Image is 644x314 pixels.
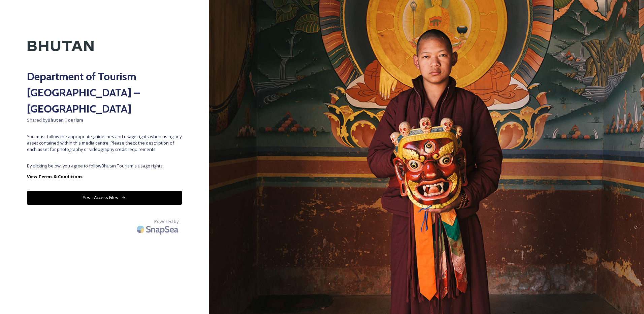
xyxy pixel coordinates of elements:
img: Kingdom-of-Bhutan-Logo.png [27,27,94,65]
img: SnapSea Logo [135,221,182,237]
span: Powered by [154,218,179,225]
span: By clicking below, you agree to follow Bhutan Tourism 's usage rights. [27,163,182,169]
button: Yes - Access Files [27,191,182,205]
span: You must follow the appropriate guidelines and usage rights when using any asset contained within... [27,133,182,153]
a: View Terms & Conditions [27,172,182,181]
h2: Department of Tourism [GEOGRAPHIC_DATA] – [GEOGRAPHIC_DATA] [27,68,182,117]
span: Shared by [27,117,182,123]
strong: View Terms & Conditions [27,174,83,180]
strong: Bhutan Tourism [47,117,83,123]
